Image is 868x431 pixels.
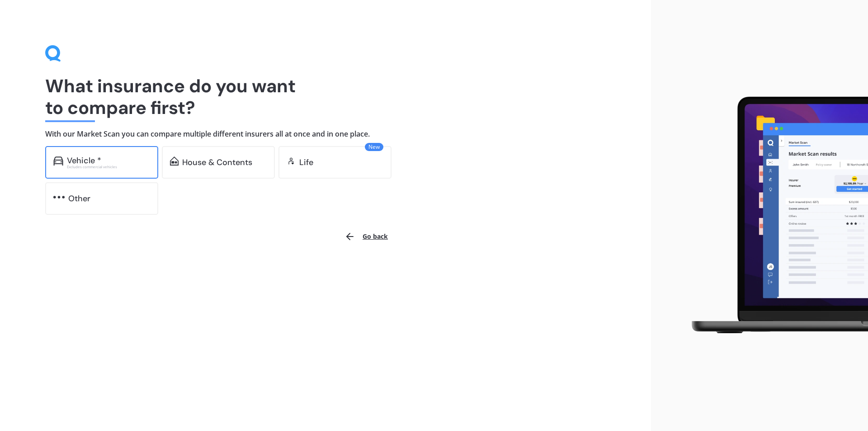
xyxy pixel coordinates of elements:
[182,158,252,167] div: House & Contents
[339,226,393,247] button: Go back
[45,129,606,139] h4: With our Market Scan you can compare multiple different insurers all at once and in one place.
[287,156,296,166] img: life.f720d6a2d7cdcd3ad642.svg
[170,156,179,166] img: home-and-contents.b802091223b8502ef2dd.svg
[53,156,63,166] img: car.f15378c7a67c060ca3f3.svg
[45,75,606,118] h1: What insurance do you want to compare first?
[67,165,150,169] div: Excludes commercial vehicles
[679,91,868,340] img: laptop.webp
[67,156,101,165] div: Vehicle *
[299,158,313,167] div: Life
[68,194,90,203] div: Other
[53,193,65,202] img: other.81dba5aafe580aa69f38.svg
[365,143,383,151] span: New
